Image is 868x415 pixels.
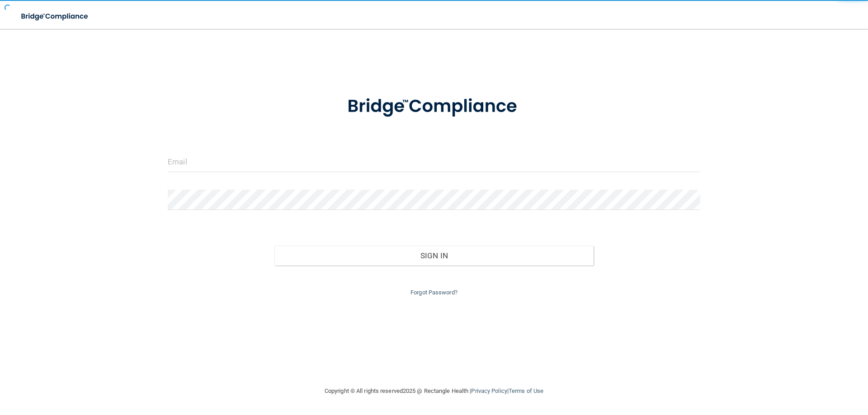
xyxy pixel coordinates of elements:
a: Privacy Policy [471,387,507,394]
a: Forgot Password? [410,289,458,296]
button: Sign In [274,246,594,266]
img: bridge_compliance_login_screen.278c3ca4.svg [14,7,97,26]
img: bridge_compliance_login_screen.278c3ca4.svg [329,83,539,130]
input: Email [168,152,700,172]
a: Terms of Use [509,387,543,394]
div: Copyright © All rights reserved 2025 @ Rectangle Health | | [269,377,599,406]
